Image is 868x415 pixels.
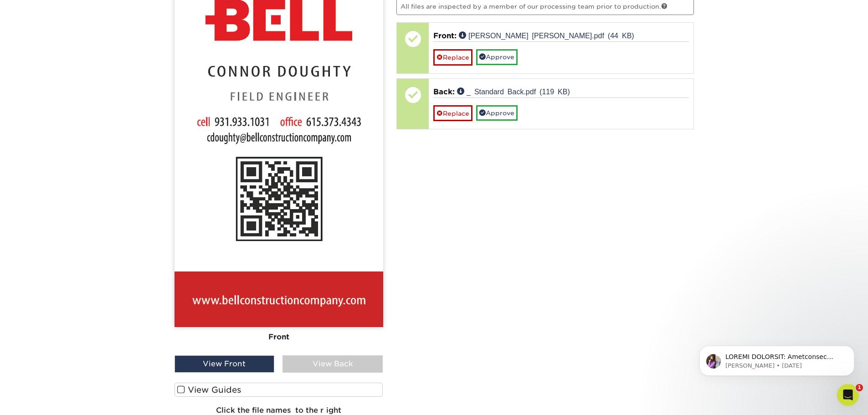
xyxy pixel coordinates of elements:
[175,355,275,373] div: View Front
[175,327,383,347] div: Front
[433,87,455,96] span: Back:
[433,105,473,121] a: Replace
[837,384,859,406] iframe: Intercom live chat
[476,49,518,65] a: Approve
[433,31,457,40] span: Front:
[476,105,518,121] a: Approve
[433,49,473,65] a: Replace
[175,383,383,397] label: View Guides
[856,384,863,391] span: 1
[686,327,868,390] iframe: Intercom notifications message
[459,31,634,39] a: [PERSON_NAME] [PERSON_NAME].pdf (44 KB)
[457,87,570,95] a: _ Standard Back.pdf (119 KB)
[282,355,383,373] div: View Back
